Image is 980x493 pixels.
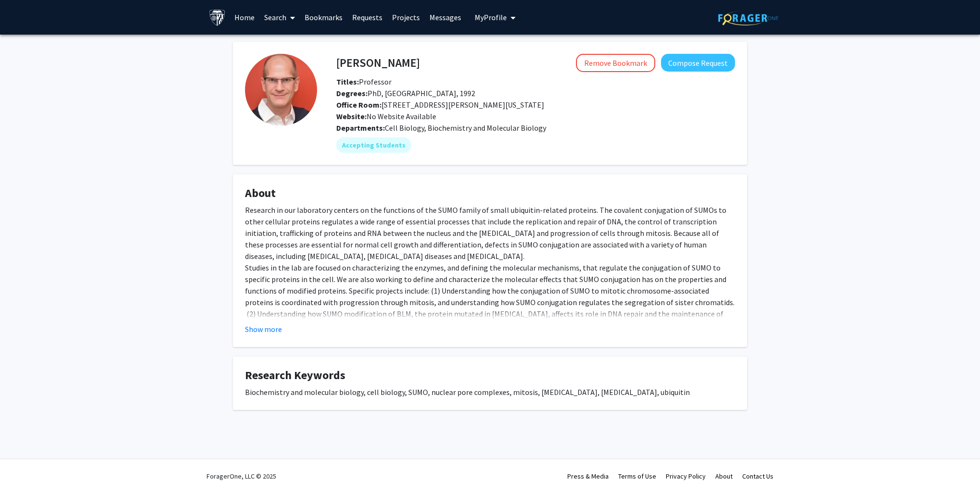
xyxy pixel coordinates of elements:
a: Contact Us [742,472,773,481]
a: Requests [347,0,387,34]
span: [STREET_ADDRESS][PERSON_NAME][US_STATE] [336,100,544,110]
a: Press & Media [567,472,609,481]
span: Cell Biology, Biochemistry and Molecular Biology [385,123,546,133]
img: Profile Picture [245,54,317,126]
h4: About [245,186,735,200]
a: Privacy Policy [666,472,706,481]
a: Terms of Use [618,472,656,481]
h4: [PERSON_NAME] [336,54,420,72]
a: Messages [425,0,466,34]
button: Show more [245,323,282,335]
iframe: Chat [7,450,41,486]
b: Titles: [336,77,359,86]
b: Degrees: [336,88,367,98]
button: Compose Request to Michael Matunis [661,54,735,72]
mat-chip: Accepting Students [336,137,411,153]
a: Home [230,0,259,34]
a: Projects [387,0,425,34]
h4: Research Keywords [245,369,735,382]
div: Biochemistry and molecular biology, cell biology, SUMO, nuclear pore complexes, mitosis, [MEDICAL... [245,386,735,398]
img: Johns Hopkins University Logo [209,9,226,26]
a: Search [259,0,300,34]
button: Remove Bookmark [576,54,655,72]
b: Website: [336,111,367,121]
b: Office Room: [336,100,381,110]
a: About [715,472,733,481]
b: Departments: [336,123,385,133]
span: Professor [336,77,392,86]
img: ForagerOne Logo [718,11,778,25]
div: Research in our laboratory centers on the functions of the SUMO family of small ubiquitin-related... [245,204,735,366]
span: My Profile [475,12,507,22]
a: Bookmarks [300,0,347,34]
span: PhD, [GEOGRAPHIC_DATA], 1992 [336,88,475,98]
div: ForagerOne, LLC © 2025 [207,459,276,493]
span: No Website Available [336,111,436,121]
